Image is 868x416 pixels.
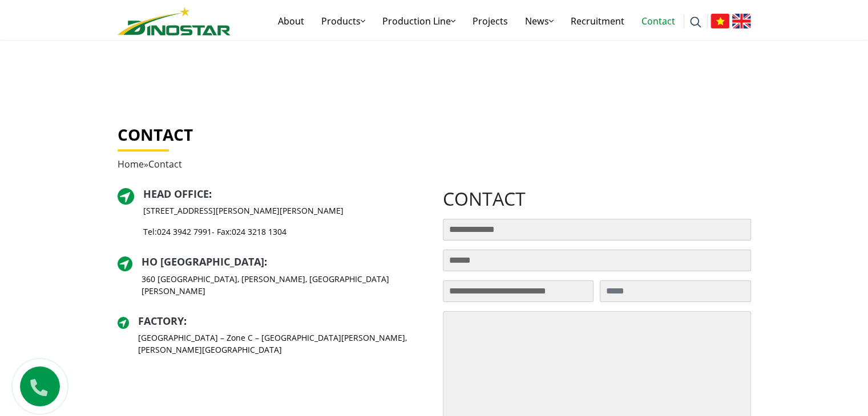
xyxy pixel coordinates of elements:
img: English [732,14,751,28]
img: directer [118,317,129,328]
p: 360 [GEOGRAPHIC_DATA], [PERSON_NAME], [GEOGRAPHIC_DATA][PERSON_NAME] [142,273,426,297]
h2: contact [443,188,751,210]
h2: : [138,315,426,328]
img: search [690,17,701,28]
h1: Contact [118,125,751,145]
span: Contact [148,158,182,170]
p: [GEOGRAPHIC_DATA] – Zone C – [GEOGRAPHIC_DATA][PERSON_NAME], [PERSON_NAME][GEOGRAPHIC_DATA] [138,332,426,356]
img: directer [118,188,134,205]
a: Head Office [143,187,209,201]
a: About [269,3,313,39]
a: Products [313,3,374,39]
a: Recruitment [562,3,633,39]
img: Tiếng Việt [710,14,729,28]
h2: : [142,256,426,268]
img: logo [118,7,231,35]
p: [STREET_ADDRESS][PERSON_NAME][PERSON_NAME] [143,205,344,217]
img: directer [118,256,132,271]
a: 024 3942 7991 [157,226,212,237]
a: News [516,3,562,39]
p: Tel: - Fax: [143,226,344,238]
h2: : [143,188,344,201]
span: » [118,158,182,170]
a: Contact [633,3,684,39]
a: HO [GEOGRAPHIC_DATA] [142,255,264,268]
a: Factory [138,314,184,328]
a: Projects [464,3,516,39]
a: 024 3218 1304 [232,226,286,237]
a: Production Line [374,3,464,39]
a: Home [118,158,144,170]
